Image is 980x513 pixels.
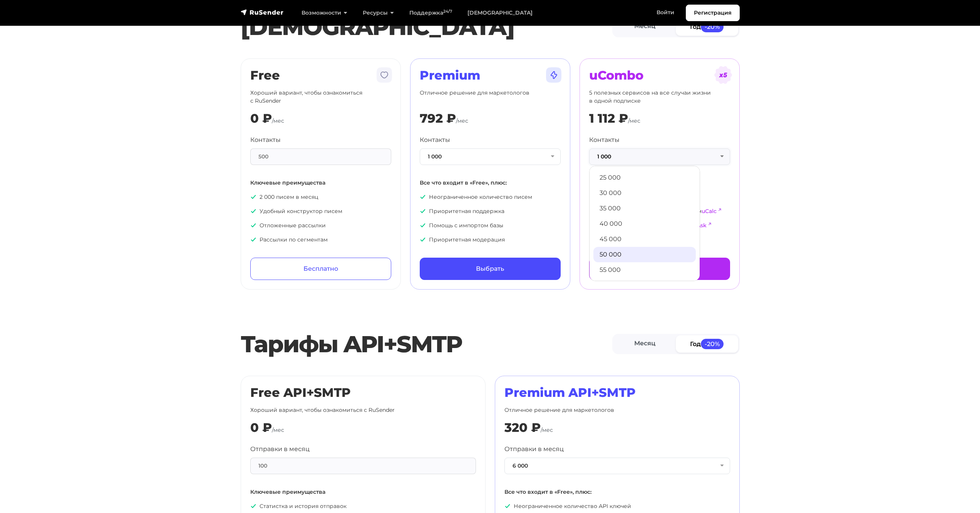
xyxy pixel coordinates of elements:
[250,503,256,509] img: icon-ok.svg
[593,278,696,293] a: 60 000
[589,68,730,83] h2: uCombo
[420,208,426,214] img: icon-ok.svg
[250,385,476,400] h2: Free API+SMTP
[250,258,391,280] a: Бесплатно
[714,66,732,84] img: tarif-ucombo.svg
[614,335,676,353] a: Месяц
[420,179,561,187] p: Все что входит в «Free», плюс:
[676,335,738,353] a: Год
[593,201,696,216] a: 35 000
[593,185,696,201] a: 30 000
[504,458,730,474] button: 6 000
[589,135,620,145] label: Контакты
[701,339,724,349] span: -20%
[420,111,456,126] div: 792 ₽
[250,502,476,510] p: Статистка и история отправок
[649,5,682,20] a: Войти
[250,406,476,414] p: Хороший вариант, чтобы ознакомиться с RuSender
[504,406,730,414] p: Отличное решение для маркетологов
[589,166,700,281] ul: 1 000
[241,330,612,358] h2: Тарифы API+SMTP
[420,194,426,200] img: icon-ok.svg
[589,89,730,105] p: 5 полезных сервисов на все случаи жизни в одной подписке
[250,193,391,201] p: 2 000 писем в месяц
[250,208,256,214] img: icon-ok.svg
[504,503,511,509] img: icon-ok.svg
[250,420,272,435] div: 0 ₽
[420,222,426,228] img: icon-ok.svg
[589,148,730,165] button: 1 000
[250,135,281,145] label: Контакты
[420,89,561,105] p: Отличное решение для маркетологов
[420,237,426,243] img: icon-ok.svg
[420,193,561,201] p: Неограниченное количество писем
[402,5,460,21] a: Поддержка24/7
[593,232,696,247] a: 45 000
[420,68,561,83] h2: Premium
[443,9,452,14] sup: 24/7
[250,111,272,126] div: 0 ₽
[250,222,256,228] img: icon-ok.svg
[504,488,730,496] p: Все что входит в «Free», плюс:
[504,420,541,435] div: 320 ₽
[241,13,612,41] h1: [DEMOGRAPHIC_DATA]
[593,247,696,262] a: 50 000
[420,148,561,165] button: 1 000
[420,207,561,215] p: Приоритетная поддержка
[250,222,391,230] p: Отложенные рассылки
[701,22,724,32] span: -20%
[544,66,563,84] img: tarif-premium.svg
[250,207,391,215] p: Удобный конструктор писем
[250,179,391,187] p: Ключевые преимущества
[375,66,394,84] img: tarif-free.svg
[272,426,284,433] span: /мес
[250,194,256,200] img: icon-ok.svg
[420,236,561,244] p: Приоритетная модерация
[294,5,355,21] a: Возможности
[250,89,391,105] p: Хороший вариант, чтобы ознакомиться с RuSender
[420,222,561,230] p: Помощь с импортом базы
[250,237,256,243] img: icon-ok.svg
[355,5,402,21] a: Ресурсы
[250,68,391,83] h2: Free
[250,488,476,496] p: Ключевые преимущества
[504,385,730,400] h2: Premium API+SMTP
[686,5,740,21] a: Регистрация
[676,18,738,35] a: Год
[420,258,561,280] a: Выбрать
[593,170,696,185] a: 25 000
[460,5,540,21] a: [DEMOGRAPHIC_DATA]
[541,426,553,433] span: /мес
[456,117,468,124] span: /мес
[628,117,640,124] span: /мес
[614,18,676,35] a: Месяц
[250,445,310,454] label: Отправки в месяц
[250,236,391,244] p: Рассылки по сегментам
[593,216,696,232] a: 40 000
[589,111,628,126] div: 1 112 ₽
[272,117,284,124] span: /мес
[241,8,284,16] img: RuSender
[702,208,717,215] a: uCalc
[504,445,564,454] label: Отправки в месяц
[420,135,450,145] label: Контакты
[504,502,730,510] p: Неограниченное количество API ключей
[593,262,696,278] a: 55 000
